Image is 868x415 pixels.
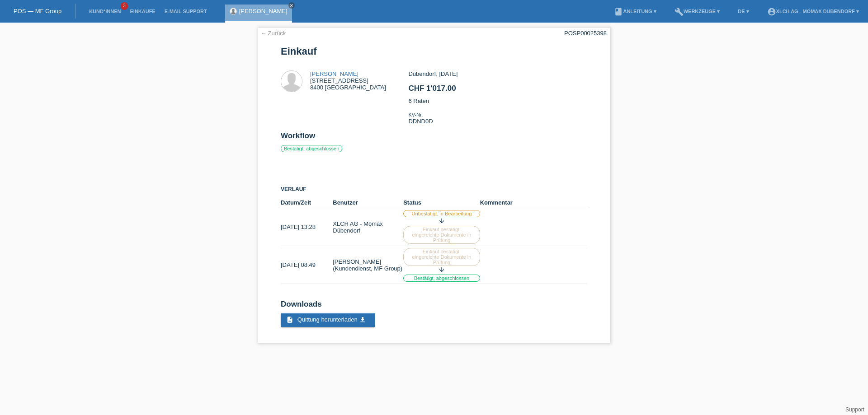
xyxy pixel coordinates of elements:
a: ← Zurück [260,30,286,37]
a: [PERSON_NAME] [310,70,359,77]
label: Einkauf bestätigt, eingereichte Dokumente in Prüfung [403,226,480,244]
td: XLCH AG - Mömax Dübendorf [333,208,403,246]
i: arrow_downward [438,266,445,273]
td: [PERSON_NAME] (Kundendienst, MF Group) [333,246,403,284]
span: 3 [121,2,128,10]
label: Einkauf bestätigt, eingereichte Dokumente in Prüfung [403,248,480,266]
td: [DATE] 13:28 [281,208,333,246]
span: KV-Nr. [408,112,423,117]
a: DE ▾ [733,9,753,14]
a: description Quittung herunterladen get_app [281,313,375,327]
a: Support [845,406,864,413]
a: close [288,2,295,9]
h3: Verlauf [281,186,587,193]
h2: Workflow [281,131,587,145]
div: [STREET_ADDRESS] 8400 [GEOGRAPHIC_DATA] [310,70,386,91]
a: account_circleXLCH AG - Mömax Dübendorf ▾ [763,9,863,14]
i: arrow_downward [438,217,445,224]
div: Dübendorf, [DATE] 6 Raten DDND0D [408,70,587,131]
td: [DATE] 08:49 [281,246,333,284]
h1: Einkauf [281,46,587,57]
span: Quittung herunterladen [297,316,358,323]
a: POS — MF Group [14,8,61,14]
label: Bestätigt, abgeschlossen [403,275,480,282]
a: [PERSON_NAME] [239,8,288,14]
i: build [675,7,684,16]
i: description [286,316,293,323]
i: get_app [359,316,366,323]
a: Kund*innen [85,9,125,14]
label: Bestätigt, abgeschlossen [281,145,342,152]
a: E-Mail Support [160,9,212,14]
h2: Downloads [281,300,587,313]
i: account_circle [767,7,776,16]
th: Status [403,197,480,208]
i: book [614,7,623,16]
th: Benutzer [333,197,403,208]
th: Kommentar [480,197,587,208]
label: Unbestätigt, in Bearbeitung [403,210,480,217]
a: buildWerkzeuge ▾ [670,9,725,14]
a: Einkäufe [125,9,160,14]
a: bookAnleitung ▾ [609,9,660,14]
div: POSP00025398 [564,30,607,37]
i: close [289,3,294,8]
h2: CHF 1'017.00 [408,84,587,98]
th: Datum/Zeit [281,197,333,208]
